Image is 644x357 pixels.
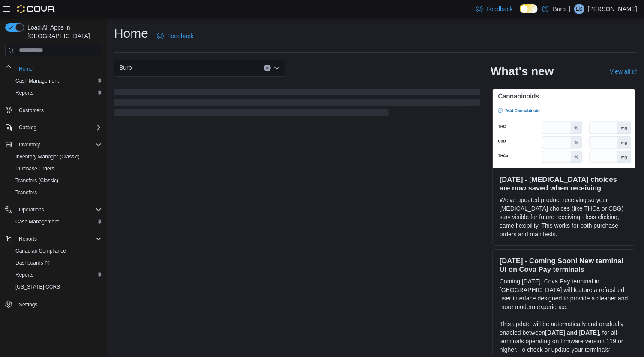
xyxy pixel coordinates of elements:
button: Reports [2,233,105,245]
p: | [569,4,571,14]
span: Load All Apps in [GEOGRAPHIC_DATA] [24,23,102,40]
h3: [DATE] - [MEDICAL_DATA] choices are now saved when receiving [500,175,628,192]
span: Cash Management [15,77,59,84]
span: Reports [19,235,37,242]
a: Settings [15,300,41,310]
span: Reports [12,88,102,98]
span: Reports [12,270,102,280]
a: [US_STATE] CCRS [12,282,63,292]
span: Catalog [19,124,36,131]
span: Home [19,65,33,72]
span: Reports [15,234,102,244]
a: Feedback [153,27,197,45]
span: Dashboards [12,258,102,268]
span: Inventory Manager (Classic) [15,153,80,160]
span: Customers [19,107,44,114]
span: Dashboards [15,259,50,266]
button: Operations [2,204,105,216]
button: Cash Management [9,216,105,228]
button: Reports [9,87,105,99]
a: Dashboards [12,258,53,268]
svg: External link [632,69,637,74]
span: Operations [15,205,102,215]
span: Transfers [12,187,102,198]
button: Operations [15,205,48,215]
button: Inventory Manager (Classic) [9,151,105,163]
input: Dark Mode [520,4,538,13]
button: Catalog [2,122,105,134]
span: Home [15,63,102,74]
a: Reports [12,88,37,98]
a: Canadian Compliance [12,246,69,256]
h1: Home [114,25,148,42]
span: Canadian Compliance [12,246,102,256]
img: Cova [17,5,55,13]
span: Settings [19,301,37,308]
button: Canadian Compliance [9,245,105,257]
a: Purchase Orders [12,164,58,174]
p: Burb [553,4,566,14]
span: Purchase Orders [12,164,102,174]
div: Emma Specht [574,4,584,14]
button: Reports [9,269,105,281]
button: Inventory [15,140,43,150]
span: Inventory [19,141,40,148]
button: Clear input [264,65,271,71]
button: Cash Management [9,75,105,87]
p: Coming [DATE], Cova Pay terminal in [GEOGRAPHIC_DATA] will feature a refreshed user interface des... [500,277,628,311]
button: Catalog [15,122,40,133]
span: Reports [15,271,33,278]
span: Loading [114,90,480,118]
span: ES [576,4,583,14]
a: Transfers [12,187,40,198]
a: Feedback [473,0,516,18]
span: Washington CCRS [12,282,102,292]
a: View allExternal link [610,68,637,75]
span: Burb [119,62,132,73]
button: Home [2,62,105,75]
span: Catalog [15,122,102,133]
span: Cash Management [12,76,102,86]
span: [US_STATE] CCRS [15,283,60,290]
button: Settings [2,298,105,310]
strong: [DATE] and [DATE] [545,329,599,336]
a: Home [15,64,36,74]
span: Inventory Manager (Classic) [12,152,102,162]
a: Transfers (Classic) [12,176,62,186]
span: Cash Management [12,217,102,227]
span: Canadian Compliance [15,247,66,254]
span: Feedback [486,5,512,13]
button: [US_STATE] CCRS [9,281,105,293]
a: Cash Management [12,217,62,227]
button: Inventory [2,139,105,151]
a: Reports [12,270,37,280]
span: Inventory [15,140,102,150]
span: Feedback [167,32,193,40]
span: Operations [19,206,44,213]
span: Purchase Orders [15,165,54,172]
nav: Complex example [5,59,102,333]
button: Purchase Orders [9,163,105,175]
button: Transfers [9,187,105,199]
span: Transfers [15,189,37,196]
button: Customers [2,104,105,116]
button: Transfers (Classic) [9,175,105,187]
button: Open list of options [273,65,280,71]
a: Inventory Manager (Classic) [12,152,83,162]
span: Settings [15,299,102,309]
h3: [DATE] - Coming Soon! New terminal UI on Cova Pay terminals [500,256,628,274]
p: [PERSON_NAME] [588,4,637,14]
span: Reports [15,89,33,96]
a: Customers [15,105,47,116]
p: We've updated product receiving so your [MEDICAL_DATA] choices (like THCa or CBG) stay visible fo... [500,196,628,238]
a: Cash Management [12,76,62,86]
span: Transfers (Classic) [12,176,102,186]
span: Transfers (Classic) [15,177,58,184]
span: Customers [15,105,102,116]
span: Cash Management [15,218,59,225]
h2: What's new [491,65,554,78]
button: Reports [15,234,40,244]
a: Dashboards [9,257,105,269]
